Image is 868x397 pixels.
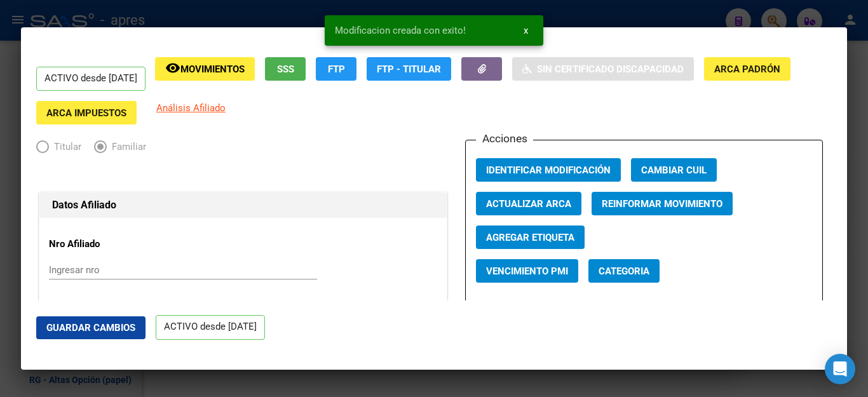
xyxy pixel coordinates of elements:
[36,101,137,124] button: ARCA Impuestos
[476,259,578,283] button: Vencimiento PMI
[155,57,255,81] button: Movimientos
[180,64,245,75] span: Movimientos
[36,144,159,155] mat-radio-group: Elija una opción
[599,266,649,277] span: Categoria
[825,354,855,384] div: Open Intercom Messenger
[49,237,165,252] p: Nro Afiliado
[486,266,568,277] span: Vencimiento PMI
[107,140,146,154] span: Familiar
[704,57,790,81] button: ARCA Padrón
[36,316,146,339] button: Guardar Cambios
[537,64,684,75] span: Sin Certificado Discapacidad
[602,198,722,210] span: Reinformar Movimiento
[265,57,306,81] button: SSS
[316,57,356,81] button: FTP
[156,315,265,340] p: ACTIVO desde [DATE]
[277,64,294,75] span: SSS
[156,102,226,114] span: Análisis Afiliado
[46,322,135,333] span: Guardar Cambios
[714,64,780,75] span: ARCA Padrón
[588,259,660,283] button: Categoria
[367,57,451,81] button: FTP - Titular
[476,130,533,147] h3: Acciones
[52,198,434,213] h1: Datos Afiliado
[476,192,581,215] button: Actualizar ARCA
[512,57,694,81] button: Sin Certificado Discapacidad
[165,60,180,76] mat-icon: remove_red_eye
[46,107,126,119] span: ARCA Impuestos
[335,24,466,37] span: Modificacion creada con exito!
[36,67,146,91] p: ACTIVO desde [DATE]
[486,232,574,243] span: Agregar Etiqueta
[377,64,441,75] span: FTP - Titular
[486,198,571,210] span: Actualizar ARCA
[476,225,585,249] button: Agregar Etiqueta
[476,158,621,182] button: Identificar Modificación
[631,158,717,182] button: Cambiar CUIL
[513,19,538,42] button: x
[49,140,81,154] span: Titular
[592,192,733,215] button: Reinformar Movimiento
[524,25,528,36] span: x
[328,64,345,75] span: FTP
[641,165,707,176] span: Cambiar CUIL
[486,165,611,176] span: Identificar Modificación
